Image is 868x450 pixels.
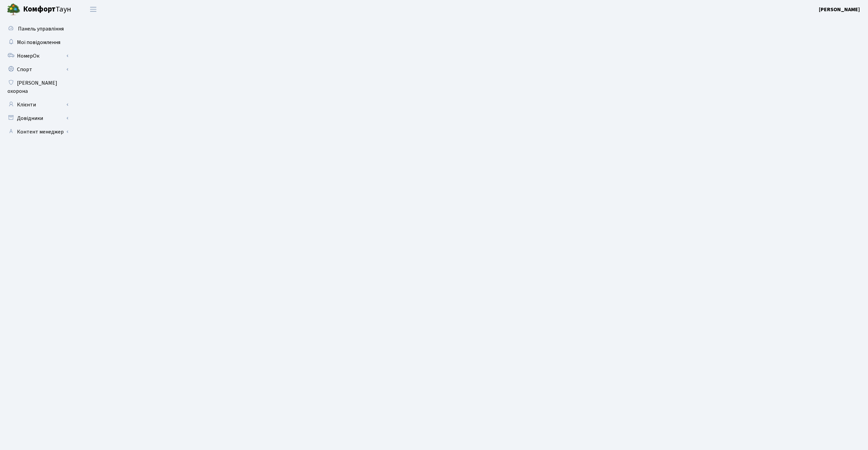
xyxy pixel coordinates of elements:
button: Переключити навігацію [85,4,102,15]
b: Комфорт [23,4,56,15]
span: Мої повідомлення [17,39,60,46]
a: Панель управління [3,22,71,36]
a: [PERSON_NAME] охорона [3,76,71,98]
a: Мої повідомлення [3,36,71,49]
b: [PERSON_NAME] [819,6,860,13]
a: Довідники [3,111,71,125]
span: Таун [23,4,71,15]
img: logo.png [7,3,20,16]
a: Клієнти [3,98,71,111]
span: Панель управління [18,25,64,33]
a: [PERSON_NAME] [819,5,860,14]
a: Контент менеджер [3,125,71,139]
a: НомерОк [3,49,71,63]
a: Спорт [3,63,71,76]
